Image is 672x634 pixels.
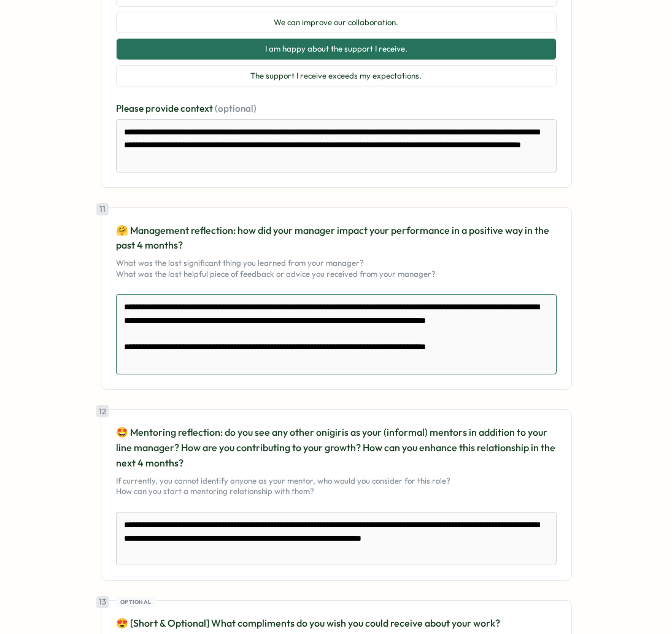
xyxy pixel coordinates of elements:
p: 😍 [Short & Optional] What compliments do you wish you could receive about your work? [116,616,557,631]
p: What was the last significant thing you learned from your manager? What was the last helpful piec... [116,258,557,279]
span: Optional [120,598,151,606]
p: If currently, you cannot identify anyone as your mentor, who would you consider for this role? Ho... [116,476,557,497]
div: 12 [96,405,109,417]
span: context [180,102,215,114]
div: 13 [96,596,109,608]
button: The support I receive exceeds my expectations. [116,65,557,87]
span: (optional) [215,102,257,114]
button: I am happy about the support I receive. [116,38,557,60]
p: 🤗 Management reflection: how did your manager impact your performance in a positive way in the pa... [116,223,557,253]
button: We can improve our collaboration. [116,12,557,34]
span: provide [145,102,180,114]
p: 🤩 Mentoring reflection: do you see any other onigiris as your (informal) mentors in addition to y... [116,425,557,470]
span: Please [116,102,145,114]
div: 11 [96,203,109,215]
